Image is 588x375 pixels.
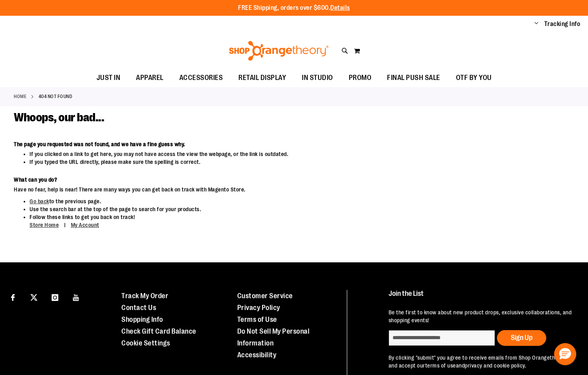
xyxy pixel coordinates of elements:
[511,334,532,342] span: Sign Up
[228,41,330,61] img: Shop Orangetheory
[14,93,26,100] a: Home
[554,343,576,365] button: Hello, have a question? Let’s chat.
[30,294,37,301] img: Twitter
[387,69,440,87] span: FINAL PUSH SALE
[121,304,156,312] a: Contact Us
[27,290,41,304] a: Visit our X page
[294,69,341,87] a: IN STUDIO
[6,290,20,304] a: Visit our Facebook page
[121,292,168,300] a: Track My Order
[425,362,456,369] a: terms of use
[379,69,448,87] a: FINAL PUSH SALE
[121,316,163,323] a: Shopping Info
[179,69,223,87] span: ACCESSORIES
[389,308,573,324] p: Be the first to know about new product drops, exclusive collaborations, and shopping events!
[71,222,99,228] a: My Account
[302,69,333,87] span: IN STUDIO
[341,69,380,87] a: PROMO
[534,20,538,28] button: Account menu
[60,218,70,232] span: |
[14,111,104,124] span: Whoops, our bad...
[497,330,546,346] button: Sign Up
[349,69,372,87] span: PROMO
[128,69,171,87] a: APPAREL
[171,69,231,87] a: ACCESSORIES
[237,351,277,359] a: Accessibility
[121,327,196,335] a: Check Gift Card Balance
[237,304,280,312] a: Privacy Policy
[89,69,128,87] a: JUST IN
[389,354,573,369] p: By clicking "submit" you agree to receive emails from Shop Orangetheory and accept our and
[30,222,59,228] a: Store Home
[456,69,492,87] span: OTF BY YOU
[30,150,458,158] li: If you clicked on a link to get here, you may not have access the view the webpage, or the link i...
[448,69,500,87] a: OTF BY YOU
[237,292,293,300] a: Customer Service
[389,290,573,304] h4: Join the List
[30,213,458,229] li: Follow these links to get you back on track!
[30,197,458,205] li: to the previous page.
[30,158,458,166] li: If you typed the URL directly, please make sure the spelling is correct.
[14,176,458,184] dt: What can you do?
[121,339,170,347] a: Cookie Settings
[30,205,458,213] li: Use the search bar at the top of the page to search for your products.
[238,69,286,87] span: RETAIL DISPLAY
[238,4,350,13] p: FREE Shipping, orders over $600.
[48,290,62,304] a: Visit our Instagram page
[237,327,310,347] a: Do Not Sell My Personal Information
[14,186,458,193] dd: Have no fear, help is near! There are many ways you can get back on track with Magento Store.
[465,362,526,369] a: privacy and cookie policy.
[39,93,73,100] strong: 404 Not Found
[544,20,581,28] a: Tracking Info
[14,140,458,148] dt: The page you requested was not found, and we have a fine guess why.
[97,69,121,87] span: JUST IN
[237,316,277,323] a: Terms of Use
[330,4,350,11] a: Details
[136,69,164,87] span: APPAREL
[389,330,495,346] input: enter email
[69,290,83,304] a: Visit our Youtube page
[30,198,49,204] a: Go back
[231,69,294,87] a: RETAIL DISPLAY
